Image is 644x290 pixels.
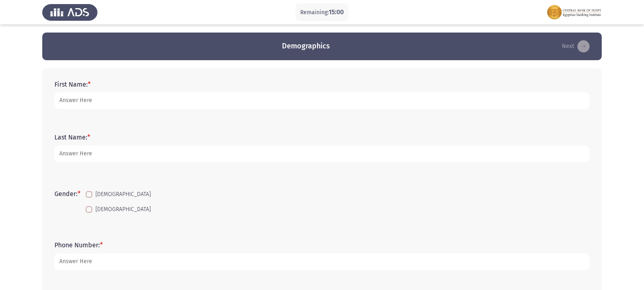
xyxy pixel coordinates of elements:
[54,92,590,109] input: add answer text
[54,133,90,141] label: Last Name:
[54,190,80,198] label: Gender:
[54,81,91,88] label: First Name:
[282,41,330,51] h3: Demographics
[546,1,602,24] img: Assessment logo of FOCUS Assessment 3 Modules EN
[95,205,151,214] span: [DEMOGRAPHIC_DATA]
[329,8,344,16] span: 15:00
[300,7,344,17] p: Remaining:
[54,241,103,249] label: Phone Number:
[95,190,151,199] span: [DEMOGRAPHIC_DATA]
[559,40,592,53] button: load next page
[54,146,590,162] input: add answer text
[42,1,98,24] img: Assess Talent Management logo
[54,253,590,270] input: add answer text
